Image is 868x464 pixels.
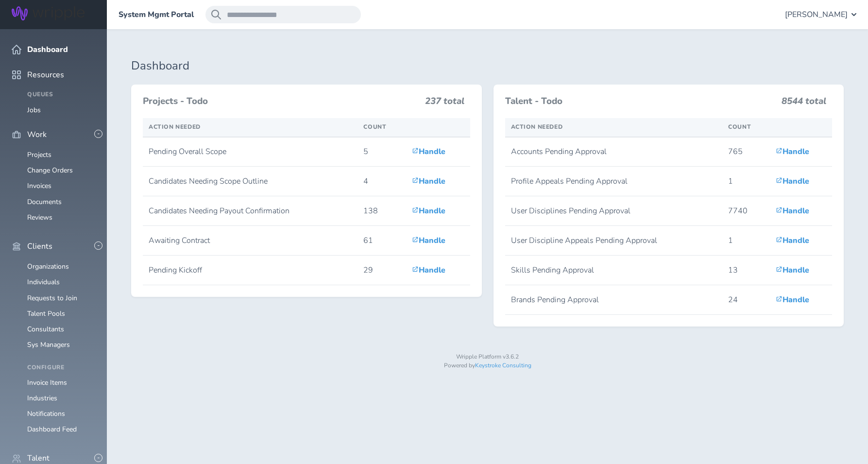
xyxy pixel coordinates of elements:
span: Count [363,123,386,131]
button: - [94,130,102,138]
a: System Mgmt Portal [119,10,194,19]
a: Projects [27,150,51,159]
a: Invoices [27,181,51,190]
a: Reviews [27,213,52,222]
td: Profile Appeals Pending Approval [505,167,723,196]
a: Handle [776,176,809,187]
td: User Discipline Appeals Pending Approval [505,226,723,256]
p: Powered by [131,362,844,369]
td: User Disciplines Pending Approval [505,196,723,226]
span: Talent [27,454,50,463]
p: Wripple Platform v3.6.2 [131,354,844,361]
a: Handle [412,235,445,246]
a: Handle [412,265,445,275]
td: 4 [357,167,406,196]
a: Industries [27,394,57,403]
a: Handle [776,146,809,157]
td: 13 [722,256,770,285]
button: - [94,454,102,462]
span: Count [728,123,751,131]
td: 765 [722,137,770,167]
a: Change Orders [27,166,73,175]
a: Handle [776,206,809,216]
td: Pending Overall Scope [143,137,357,167]
a: Individuals [27,277,60,287]
h4: Configure [27,364,95,371]
td: Brands Pending Approval [505,285,723,315]
td: 7740 [722,196,770,226]
td: 61 [357,226,406,256]
td: Accounts Pending Approval [505,137,723,167]
span: Action Needed [511,123,563,131]
a: Handle [776,235,809,246]
a: Handle [412,176,445,187]
a: Jobs [27,105,41,115]
a: Keystroke Consulting [475,361,531,369]
h3: Talent - Todo [505,96,776,107]
h3: Projects - Todo [143,96,419,107]
a: Handle [776,294,809,305]
span: [PERSON_NAME] [785,10,848,19]
span: Work [27,130,47,139]
span: Action Needed [149,123,201,131]
a: Notifications [27,409,65,418]
span: Resources [27,70,64,79]
a: Consultants [27,325,64,334]
td: 1 [722,226,770,256]
button: - [94,241,102,250]
a: Sys Managers [27,340,70,349]
td: Awaiting Contract [143,226,357,256]
td: Pending Kickoff [143,256,357,285]
td: 1 [722,167,770,196]
a: Dashboard Feed [27,425,77,434]
h1: Dashboard [131,59,844,73]
td: 29 [357,256,406,285]
a: Handle [776,265,809,275]
span: Dashboard [27,45,68,54]
button: [PERSON_NAME] [785,6,856,23]
a: Handle [412,146,445,157]
h4: Queues [27,91,95,98]
a: Invoice Items [27,378,67,387]
td: 5 [357,137,406,167]
h3: 237 total [425,96,464,111]
td: 138 [357,196,406,226]
a: Documents [27,197,62,206]
td: Skills Pending Approval [505,256,723,285]
a: Organizations [27,262,69,271]
img: Wripple [12,6,85,20]
td: 24 [722,285,770,315]
td: Candidates Needing Payout Confirmation [143,196,357,226]
a: Requests to Join [27,293,77,303]
td: Candidates Needing Scope Outline [143,167,357,196]
span: Clients [27,242,52,251]
a: Talent Pools [27,309,65,318]
a: Handle [412,206,445,216]
h3: 8544 total [782,96,826,111]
